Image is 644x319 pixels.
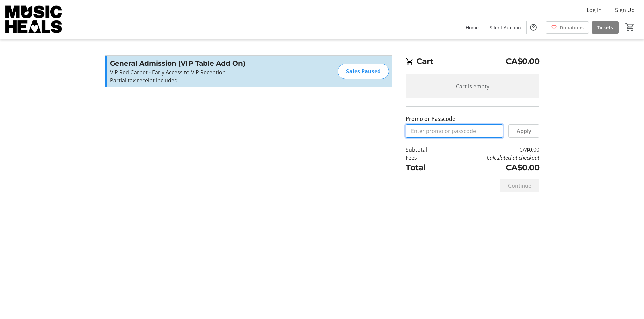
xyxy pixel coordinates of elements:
[444,154,539,162] td: Calculated at checkout
[338,64,389,79] div: Sales Paused
[110,58,257,68] h3: General Admission (VIP Table Add On)
[490,24,521,31] span: Silent Auction
[110,76,257,84] p: Partial tax receipt included
[406,74,539,98] div: Cart is empty
[406,55,539,69] h2: Cart
[406,124,503,138] input: Enter promo or passcode
[560,24,584,31] span: Donations
[466,24,479,31] span: Home
[110,68,257,76] p: VIP Red Carpet - Early Access to VIP Reception
[444,162,539,174] td: CA$0.00
[444,146,539,154] td: CA$0.00
[546,21,589,34] a: Donations
[406,115,455,123] label: Promo or Passcode
[592,21,619,34] a: Tickets
[406,154,444,162] td: Fees
[4,3,64,36] img: Music Heals Charitable Foundation's Logo
[615,6,635,14] span: Sign Up
[406,146,444,154] td: Subtotal
[460,21,484,34] a: Home
[506,55,540,67] span: CA$0.00
[406,162,444,174] td: Total
[624,21,636,33] button: Cart
[484,21,526,34] a: Silent Auction
[581,5,607,15] button: Log In
[597,24,613,31] span: Tickets
[527,21,540,34] button: Help
[517,127,531,135] span: Apply
[610,5,640,15] button: Sign Up
[587,6,602,14] span: Log In
[508,124,539,138] button: Apply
